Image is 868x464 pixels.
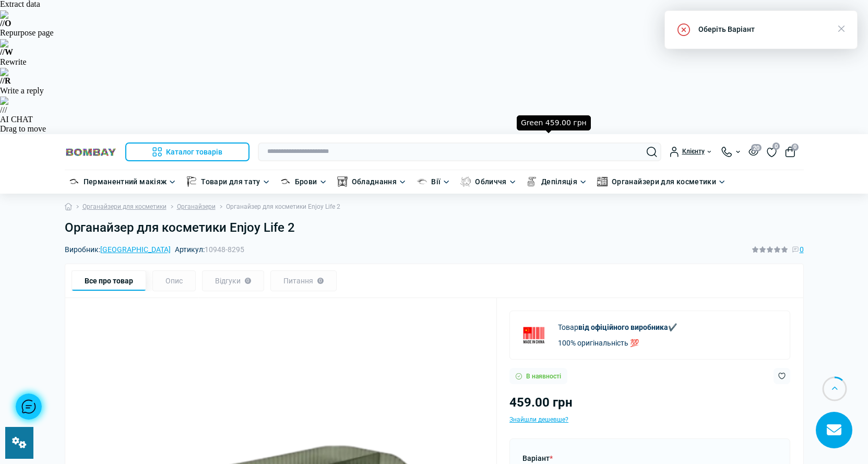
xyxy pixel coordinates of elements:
img: Брови [280,176,291,187]
button: 20 [748,147,758,156]
div: Питання [270,270,337,291]
img: BOMBAY [65,147,117,157]
span: 459.00 грн [509,395,573,410]
li: Органайзер для косметики Enjoy Life 2 [216,202,340,212]
span: Артикул: [175,246,244,253]
nav: breadcrumb [65,194,804,220]
a: [GEOGRAPHIC_DATA] [100,245,171,254]
span: 0 [772,142,780,150]
p: 100% оригінальність 💯 [558,337,677,349]
a: Брови [295,176,317,187]
button: Каталог товарів [125,142,249,161]
a: Обличчя [475,176,507,187]
div: В наявності [509,368,567,384]
a: 0 [767,146,777,157]
img: Обладнання [337,176,348,187]
a: Перманентний макіяж [84,176,167,187]
img: Органайзери для косметики [597,176,608,187]
span: 0 [800,244,804,255]
button: 0 [785,147,795,157]
a: Органайзери [177,202,216,212]
span: 10948-8295 [205,245,244,254]
h1: Органайзер для косметики Enjoy Life 2 [65,220,804,235]
button: Search [647,147,657,157]
span: Знайшли дешевше? [509,416,568,423]
img: Вії [417,176,427,187]
div: Опис [152,270,196,291]
a: Товари для тату [201,176,260,187]
button: Wishlist button [774,368,790,384]
img: Товари для тату [186,176,197,187]
span: 20 [751,144,762,151]
a: Вії [431,176,441,187]
a: Обладнання [352,176,397,187]
p: Товар ✔️ [558,322,677,333]
a: Органайзери для косметики [82,202,167,212]
b: від офіційного виробника [578,323,668,331]
a: Депіляція [541,176,577,187]
img: Обличчя [460,176,471,187]
img: Депіляція [527,176,537,187]
div: Все про товар [72,270,146,291]
img: China [518,319,550,351]
a: Органайзери для косметики [612,176,716,187]
label: Варіант [522,453,553,464]
span: 0 [791,144,799,151]
img: Перманентний макіяж [69,176,79,187]
span: Виробник: [65,246,171,253]
div: Відгуки [202,270,264,291]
